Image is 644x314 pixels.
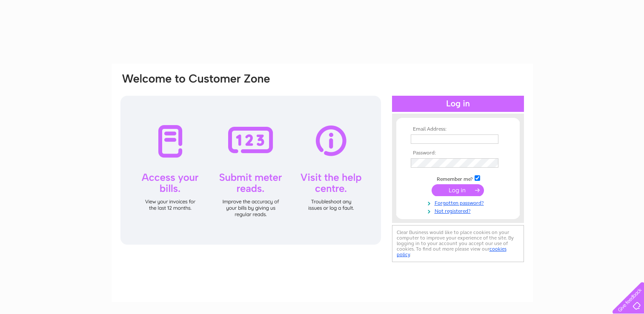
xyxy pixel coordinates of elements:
td: Remember me? [409,174,507,183]
input: Submit [432,184,484,196]
div: Clear Business would like to place cookies on your computer to improve your experience of the sit... [392,225,524,262]
a: Not registered? [411,206,507,214]
a: cookies policy [397,246,507,257]
th: Email Address: [409,126,507,132]
th: Password: [409,150,507,156]
a: Forgotten password? [411,198,507,206]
